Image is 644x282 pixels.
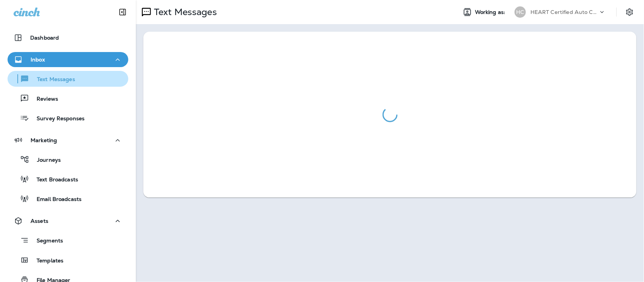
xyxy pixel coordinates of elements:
[8,30,128,45] button: Dashboard
[8,213,128,228] button: Assets
[8,133,128,148] button: Marketing
[8,71,128,87] button: Text Messages
[29,238,63,245] p: Segments
[29,96,58,103] p: Reviews
[151,6,217,18] p: Text Messages
[8,152,128,167] button: Journeys
[31,57,45,63] p: Inbox
[29,76,75,83] p: Text Messages
[29,157,61,164] p: Journeys
[29,196,81,203] p: Email Broadcasts
[8,110,128,126] button: Survey Responses
[112,5,133,20] button: Collapse Sidebar
[530,9,598,15] p: HEART Certified Auto Care
[31,137,57,143] p: Marketing
[31,218,48,224] p: Assets
[475,9,507,15] span: Working as:
[30,35,59,41] p: Dashboard
[8,52,128,67] button: Inbox
[623,5,636,19] button: Settings
[29,176,78,184] p: Text Broadcasts
[29,257,63,265] p: Templates
[8,90,128,106] button: Reviews
[515,6,526,18] div: HC
[8,252,128,268] button: Templates
[8,232,128,248] button: Segments
[8,191,128,207] button: Email Broadcasts
[29,115,85,123] p: Survey Responses
[8,171,128,187] button: Text Broadcasts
